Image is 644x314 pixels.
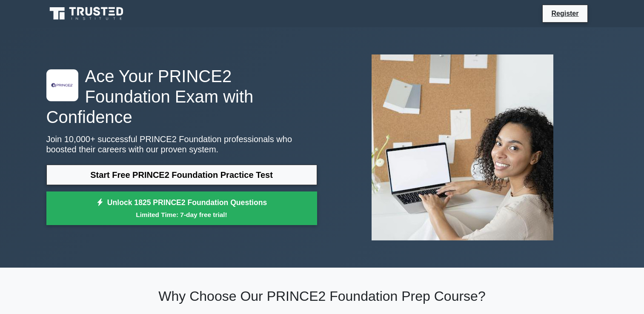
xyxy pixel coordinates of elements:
p: Join 10,000+ successful PRINCE2 Foundation professionals who boosted their careers with our prove... [46,134,317,154]
h1: Ace Your PRINCE2 Foundation Exam with Confidence [46,66,317,127]
a: Unlock 1825 PRINCE2 Foundation QuestionsLimited Time: 7-day free trial! [46,191,317,226]
h2: Why Choose Our PRINCE2 Foundation Prep Course? [46,288,598,304]
small: Limited Time: 7-day free trial! [57,210,306,220]
a: Start Free PRINCE2 Foundation Practice Test [46,165,317,185]
a: Register [546,8,584,19]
